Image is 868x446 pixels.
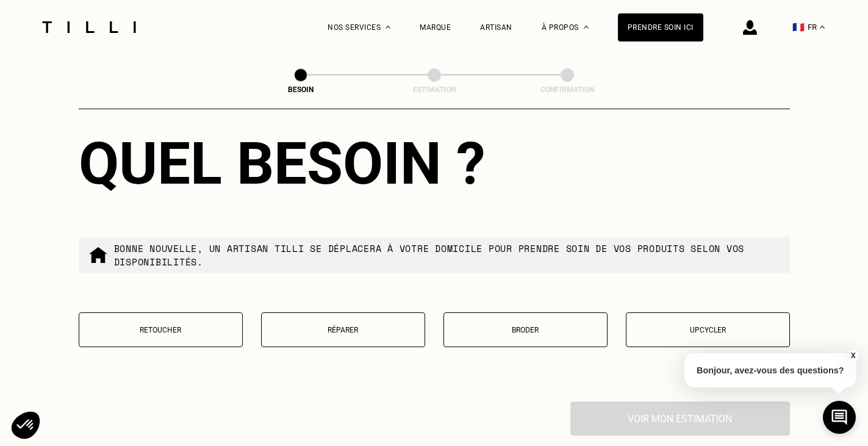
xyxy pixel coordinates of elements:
p: Upcycler [633,326,783,334]
span: 🇫🇷 [792,21,805,33]
p: Bonjour, avez-vous des questions? [684,353,856,387]
img: commande à domicile [88,245,108,265]
img: Menu déroulant à propos [584,26,589,29]
img: icône connexion [743,20,757,35]
p: Réparer [268,326,418,334]
button: Broder [443,312,608,347]
button: Réparer [261,312,425,347]
button: Retoucher [79,312,243,347]
p: Retoucher [85,326,236,334]
div: Quel besoin ? [79,129,790,198]
img: Logo du service de couturière Tilli [38,21,140,33]
a: Marque [420,23,451,32]
a: Artisan [480,23,512,32]
img: Menu déroulant [386,26,390,29]
button: Upcycler [626,312,790,347]
div: Estimation [373,85,495,94]
button: X [847,349,859,362]
p: Bonne nouvelle, un artisan tilli se déplacera à votre domicile pour prendre soin de vos produits ... [114,242,780,268]
p: Broder [450,326,601,334]
div: Confirmation [506,85,628,94]
img: menu déroulant [820,26,825,29]
div: Besoin [240,85,362,94]
a: Prendre soin ici [618,13,703,41]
